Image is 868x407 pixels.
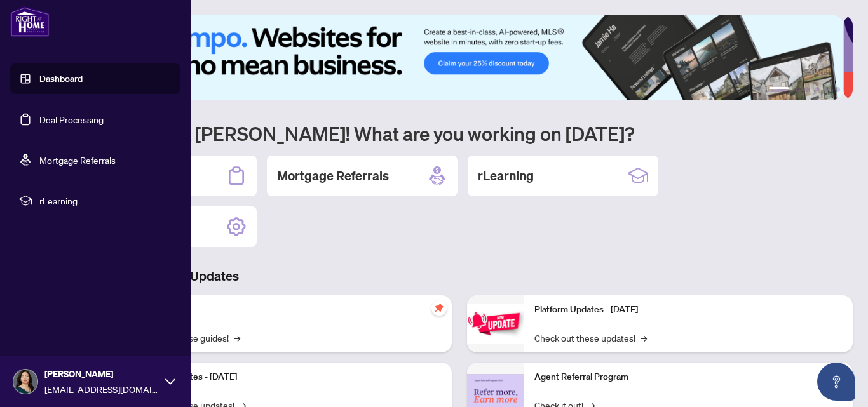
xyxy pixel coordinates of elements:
button: 6 [835,87,840,92]
h2: Mortgage Referrals [277,167,389,185]
img: Slide 0 [66,15,843,100]
a: Dashboard [39,73,83,84]
p: Platform Updates - [DATE] [133,370,442,384]
a: Mortgage Referrals [39,154,116,166]
p: Self-Help [133,303,442,317]
button: Open asap [817,363,855,401]
button: 2 [794,87,799,92]
a: Deal Processing [39,114,104,125]
img: Platform Updates - June 23, 2025 [467,304,524,344]
button: 3 [804,87,810,92]
button: 1 [769,87,789,92]
span: [PERSON_NAME] [44,367,159,381]
span: pushpin [431,300,447,316]
span: rLearning [39,194,172,208]
p: Platform Updates - [DATE] [534,303,843,317]
h3: Brokerage & Industry Updates [66,267,853,285]
h2: rLearning [478,167,534,185]
h1: Welcome back [PERSON_NAME]! What are you working on [DATE]? [66,121,853,145]
span: [EMAIL_ADDRESS][DOMAIN_NAME] [44,382,159,396]
button: 4 [815,87,820,92]
span: → [641,331,647,345]
p: Agent Referral Program [534,370,843,384]
a: Check out these updates!→ [534,331,647,345]
button: 5 [825,87,830,92]
span: → [234,331,240,345]
img: logo [10,6,50,37]
img: Profile Icon [13,370,37,394]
